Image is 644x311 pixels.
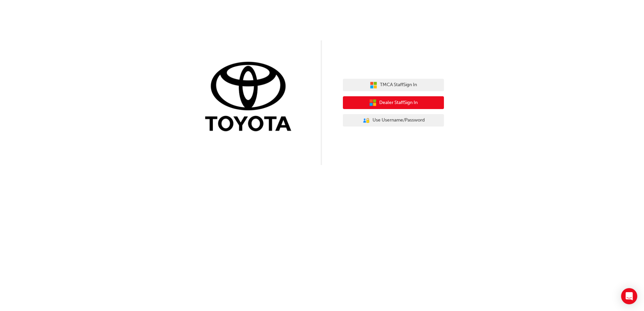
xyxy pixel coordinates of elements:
[379,99,418,107] span: Dealer Staff Sign In
[343,96,444,109] button: Dealer StaffSign In
[343,114,444,127] button: Use Username/Password
[380,81,417,89] span: TMCA Staff Sign In
[200,60,301,135] img: Trak
[621,288,637,304] div: Open Intercom Messenger
[343,79,444,92] button: TMCA StaffSign In
[373,116,425,124] span: Use Username/Password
